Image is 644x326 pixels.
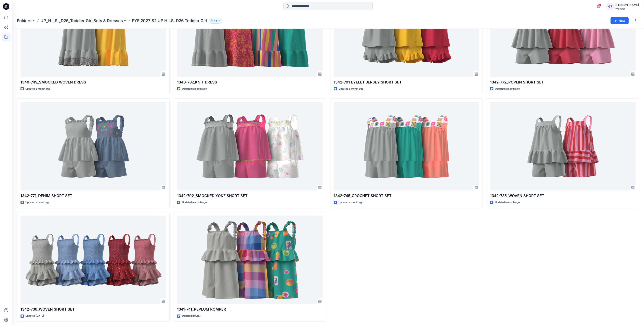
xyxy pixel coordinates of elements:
[177,102,323,191] a: 1342-792_SMOCKED YOKE SHORT SET
[21,193,166,199] p: 1342-771_DENIM SHORT SET
[495,87,520,91] p: Updated a month ago
[615,2,639,7] div: [PERSON_NAME]
[21,307,166,312] p: 1342-736_WOVEN SHORT SET
[182,314,200,318] p: Updated [DATE]
[490,79,636,85] p: 1342-772_POPLIN SHORT SET
[495,200,520,205] p: Updated a month ago
[40,18,123,24] a: UP_H.I.S._D26_Toddler Girl Sets & Dresses
[334,79,479,85] p: 1342-791 EYELET JERSEY SHORT SET
[615,7,639,10] div: Walmart
[610,17,629,24] button: New
[214,18,217,23] p: 48
[132,18,207,24] p: FYE 2027 S2 UP H.I.S. D26 Toddler Girl
[334,102,479,191] a: 1342-745_CROCHET SHORT SET
[339,87,363,91] p: Updated a month ago
[17,18,31,24] a: Folders
[177,307,323,312] p: 1341-741_PEPLUM ROMPER
[21,216,166,304] a: 1342-736_WOVEN SHORT SET
[490,102,636,191] a: 1342-735_WOVEN SHORT SET
[177,216,323,304] a: 1341-741_PEPLUM ROMPER
[209,18,222,24] button: 48
[334,193,479,199] p: 1342-745_CROCHET SHORT SET
[25,314,44,318] p: Updated [DATE]
[25,200,50,205] p: Updated a month ago
[177,79,323,85] p: 1340-737_KNIT DRESS
[21,102,166,191] a: 1342-771_DENIM SHORT SET
[21,79,166,85] p: 1340-749_SMOCKED WOVEN DRESS
[606,3,614,10] div: GF
[490,193,636,199] p: 1342-735_WOVEN SHORT SET
[177,193,323,199] p: 1342-792_SMOCKED YOKE SHORT SET
[598,3,601,7] span: 7
[182,200,207,205] p: Updated a month ago
[182,87,207,91] p: Updated a month ago
[25,87,50,91] p: Updated a month ago
[339,200,363,205] p: Updated a month ago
